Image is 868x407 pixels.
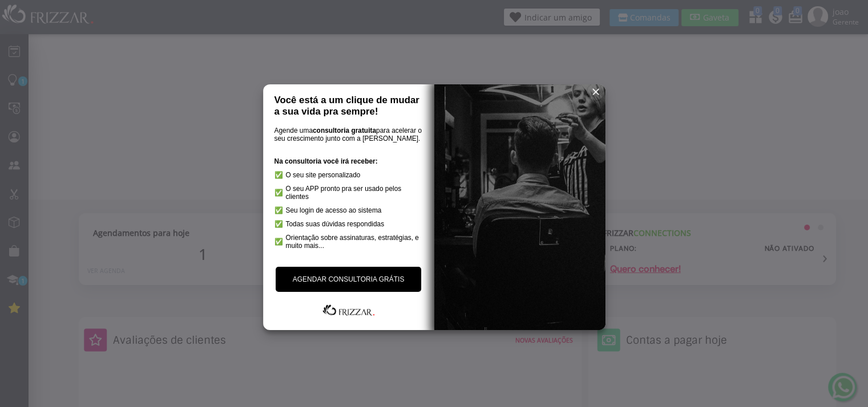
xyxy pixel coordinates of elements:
[274,127,423,143] p: Agende uma para acelerar o seu crescimento junto com a [PERSON_NAME].
[587,83,604,100] button: ui-button
[274,95,423,117] h1: Você está a um clique de mudar a sua vida pra sempre!
[274,157,378,165] strong: Na consultoria você irá receber:
[274,220,423,228] li: Todas suas dúvidas respondidas
[274,206,423,214] li: Seu login de acesso ao sistema
[274,234,423,250] li: Orientação sobre assinaturas, estratégias, e muito mais...
[276,267,422,292] a: AGENDAR CONSULTORIA GRÁTIS
[274,171,423,179] li: O seu site personalizado
[320,303,377,317] img: Frizzar
[274,185,423,201] li: O seu APP pronto pra ser usado pelos clientes
[313,127,376,135] strong: consultoria gratuita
